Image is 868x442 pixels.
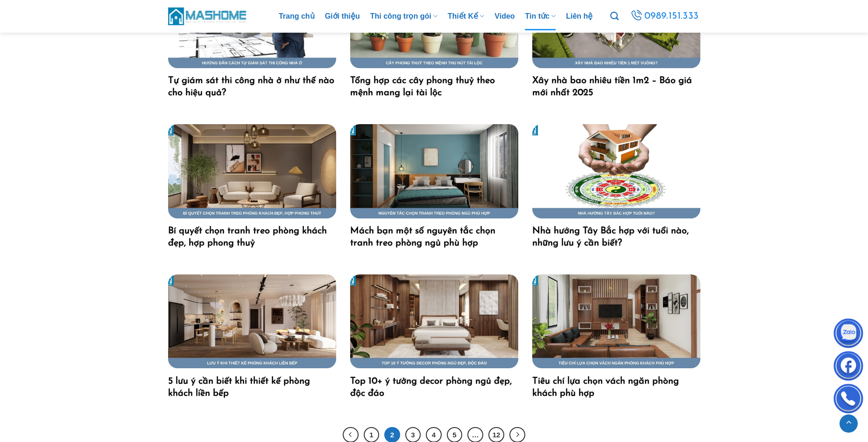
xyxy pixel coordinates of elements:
[532,75,700,99] a: Xây nhà bao nhiêu tiền 1m2 – Báo giá mới nhất 2025
[168,274,336,369] img: 5 lưu ý cần biết khi thiết kế phòng khách liền bếp 91
[610,7,619,26] a: Tìm kiếm
[350,225,518,249] a: Mách bạn một số nguyên tắc chọn tranh treo phòng ngủ phù hợp
[834,386,862,414] img: Phone
[532,274,700,369] img: Tiêu chí lựa chọn vách ngăn phòng khách phù hợp 95
[532,124,700,218] img: Nhà hướng Tây Bắc hợp với tuổi nào, những lưu ý cần biết? 88
[834,353,862,381] img: Facebook
[532,225,700,249] a: Nhà hướng Tây Bắc hợp với tuổi nào, những lưu ý cần biết?
[448,2,485,30] a: Thiết Kế
[350,124,518,218] img: Mách bạn một số nguyên tắc chọn tranh treo phòng ngủ phù hợp 86
[168,375,336,400] a: 5 lưu ý cần biết khi thiết kế phòng khách liền bếp
[168,75,336,99] a: Tự giám sát thi công nhà ở như thế nào cho hiệu quả?
[370,2,438,30] a: Thi công trọn gói
[566,2,593,30] a: Liên hệ
[168,225,336,249] a: Bí quyết chọn tranh treo phòng khách đẹp, hợp phong thuỷ
[350,375,518,400] a: Top 10+ ý tưởng decor phòng ngủ đẹp, độc đáo
[494,2,515,30] a: Video
[168,6,247,26] img: MasHome – Tổng Thầu Thiết Kế Và Xây Nhà Trọn Gói
[279,2,315,30] a: Trang chủ
[350,274,518,369] img: Top 10+ ý tưởng decor phòng ngủ đẹp, độc đáo 93
[325,2,360,30] a: Giới thiệu
[350,75,518,99] a: Tổng hợp các cây phong thuỷ theo mệnh mang lại tài lộc
[644,8,699,24] span: 0989.151.333
[834,321,862,349] img: Zalo
[532,375,700,400] a: Tiêu chí lựa chọn vách ngăn phòng khách phù hợp
[525,2,556,30] a: Tin tức
[840,414,858,433] a: Lên đầu trang
[168,124,336,218] img: Bí quyết chọn tranh treo phòng khách đẹp, hợp phong thuỷ 84
[629,8,700,25] a: 0989.151.333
